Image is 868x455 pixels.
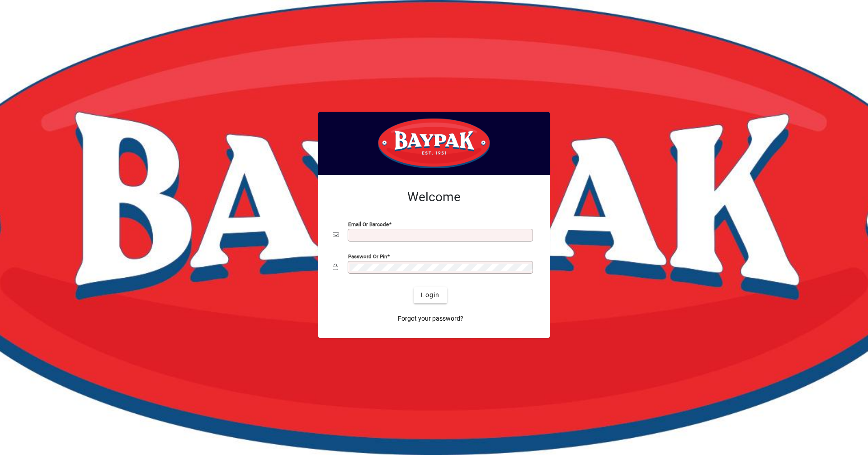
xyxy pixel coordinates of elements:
[414,287,447,303] button: Login
[348,253,387,259] mat-label: Password or Pin
[333,190,535,205] h2: Welcome
[394,311,467,327] a: Forgot your password?
[398,314,463,323] span: Forgot your password?
[348,221,389,227] mat-label: Email or Barcode
[421,290,439,300] span: Login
